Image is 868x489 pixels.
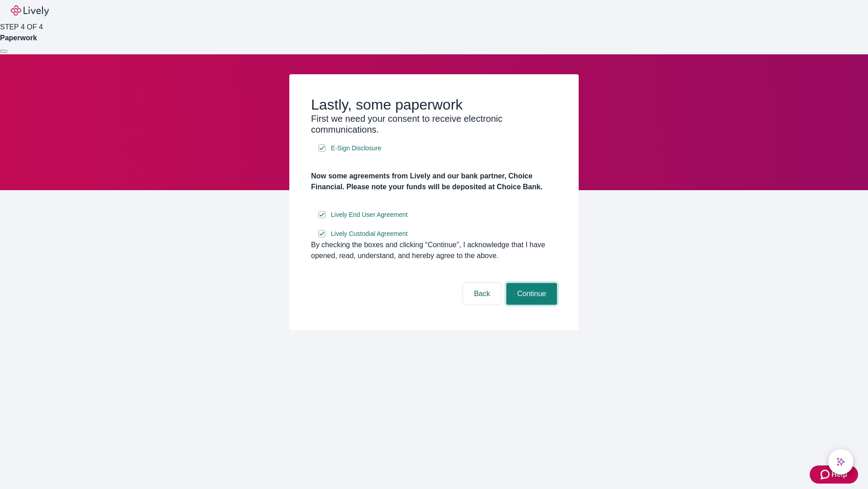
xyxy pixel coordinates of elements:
[810,465,858,484] button: Zendesk support iconHelp
[329,209,410,221] a: e-sign disclosure document
[311,171,557,192] h4: Now some agreements from Lively and our bank partner, Choice Financial. Please note your funds wi...
[311,113,557,135] h3: First we need your consent to receive electronic communications.
[821,469,831,480] svg: Zendesk support icon
[311,96,557,113] h2: Lastly, some paperwork
[463,283,501,305] button: Back
[331,229,408,239] span: Lively Custodial Agreement
[828,449,854,475] button: chat
[331,210,408,220] span: Lively End User Agreement
[506,283,557,305] button: Continue
[311,240,557,261] div: By checking the boxes and clicking “Continue", I acknowledge that I have opened, read, understand...
[329,228,410,240] a: e-sign disclosure document
[329,143,383,154] a: e-sign disclosure document
[11,5,49,16] img: Lively
[836,457,845,466] svg: Lively AI Assistant
[831,469,847,480] span: Help
[331,144,381,153] span: E-Sign Disclosure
